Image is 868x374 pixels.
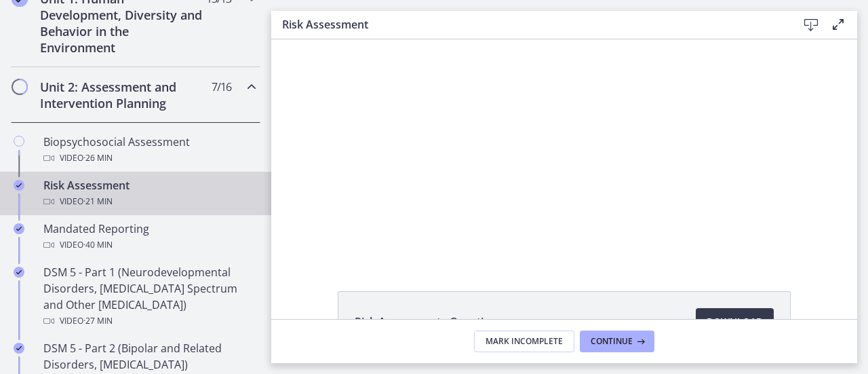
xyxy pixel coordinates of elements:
[474,331,574,352] button: Mark Incomplete
[43,177,255,210] div: Risk Assessment
[83,313,113,329] span: · 27 min
[83,237,113,253] span: · 40 min
[43,264,255,329] div: DSM 5 - Part 1 (Neurodevelopmental Disorders, [MEDICAL_DATA] Spectrum and Other [MEDICAL_DATA])
[83,193,113,210] span: · 21 min
[591,336,633,347] span: Continue
[486,336,563,347] span: Mark Incomplete
[43,313,255,329] div: Video
[43,221,255,253] div: Mandated Reporting
[43,193,255,210] div: Video
[14,267,24,278] i: Completed
[43,134,255,166] div: Biopsychosocial Assessment
[355,314,502,330] span: Risk Assessment - Questions
[707,314,763,330] span: Download
[14,343,24,354] i: Completed
[14,223,24,234] i: Completed
[212,79,231,95] span: 7 / 16
[14,180,24,191] i: Completed
[696,308,774,335] a: Download
[580,331,654,352] button: Continue
[83,150,113,166] span: · 26 min
[43,237,255,253] div: Video
[40,79,205,111] h2: Unit 2: Assessment and Intervention Planning
[282,16,776,33] h3: Risk Assessment
[271,39,857,260] iframe: Video Lesson
[43,150,255,166] div: Video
